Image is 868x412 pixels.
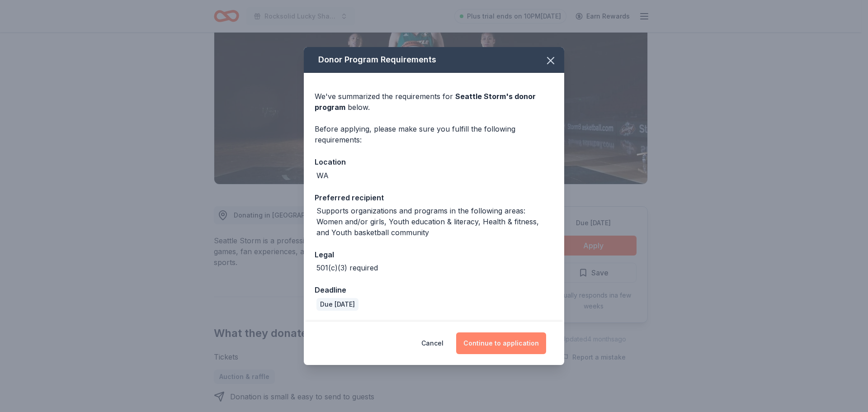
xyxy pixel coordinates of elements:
div: Donor Program Requirements [304,47,564,73]
div: We've summarized the requirements for below. [315,91,553,113]
div: Due [DATE] [316,298,359,311]
div: Preferred recipient [315,192,553,204]
div: Legal [315,249,553,260]
div: WA [316,170,329,181]
div: Deadline [315,284,553,296]
div: Supports organizations and programs in the following areas: Women and/or girls, Youth education &... [316,205,553,238]
div: Location [315,156,553,168]
button: Cancel [421,332,443,354]
div: 501(c)(3) required [316,262,378,273]
div: Before applying, please make sure you fulfill the following requirements: [315,123,553,145]
button: Continue to application [456,332,546,354]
